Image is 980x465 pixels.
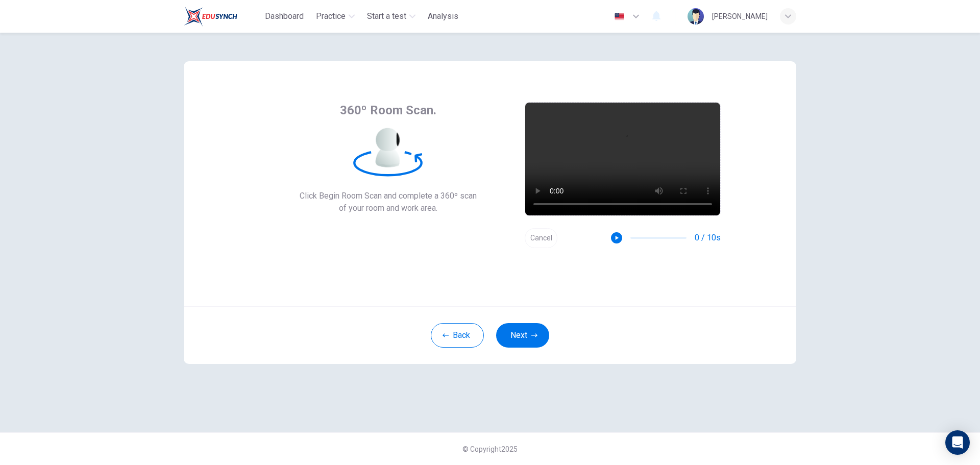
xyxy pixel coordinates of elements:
[431,323,484,348] button: Back
[312,7,359,26] button: Practice
[613,13,626,20] img: en
[688,8,704,25] img: Profile picture
[424,7,462,26] button: Analysis
[496,323,549,348] button: Next
[261,7,308,26] button: Dashboard
[363,7,420,26] button: Start a test
[367,10,406,22] span: Start a test
[340,102,436,118] span: 360º Room Scan.
[184,6,237,27] img: Train Test logo
[316,10,346,22] span: Practice
[300,190,477,202] span: Click Begin Room Scan and complete a 360º scan
[945,430,970,455] div: Open Intercom Messenger
[265,10,304,22] span: Dashboard
[462,445,518,453] span: © Copyright 2025
[184,6,261,27] a: Train Test logo
[695,232,721,244] span: 0 / 10s
[712,10,768,22] div: [PERSON_NAME]
[428,10,458,22] span: Analysis
[300,202,477,214] span: of your room and work area.
[525,228,557,248] button: Cancel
